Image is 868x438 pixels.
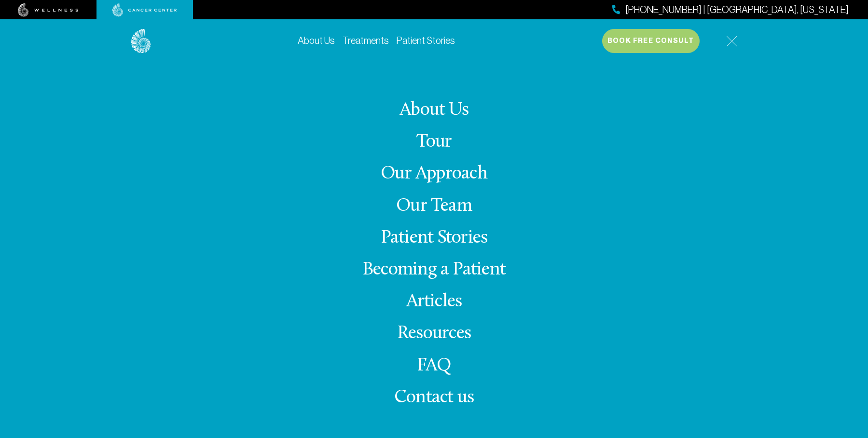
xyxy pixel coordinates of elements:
a: Treatments [343,35,389,46]
a: About Us [298,35,335,46]
a: Tour [416,133,452,151]
span: Contact us [394,388,474,407]
a: [PHONE_NUMBER] | [GEOGRAPHIC_DATA], [US_STATE] [612,3,849,17]
a: Patient Stories [397,35,455,46]
button: Book Free Consult [602,29,700,53]
a: Patient Stories [381,229,488,247]
img: wellness [18,3,79,17]
img: logo [131,29,151,54]
a: Becoming a Patient [362,260,506,279]
a: Our Approach [381,164,487,183]
img: icon-hamburger [726,36,737,47]
a: About Us [400,101,468,120]
a: Our Team [396,197,472,216]
img: cancer center [112,3,177,17]
a: FAQ [417,356,452,375]
a: Articles [406,292,462,311]
a: Resources [397,324,471,343]
span: [PHONE_NUMBER] | [GEOGRAPHIC_DATA], [US_STATE] [625,3,849,17]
